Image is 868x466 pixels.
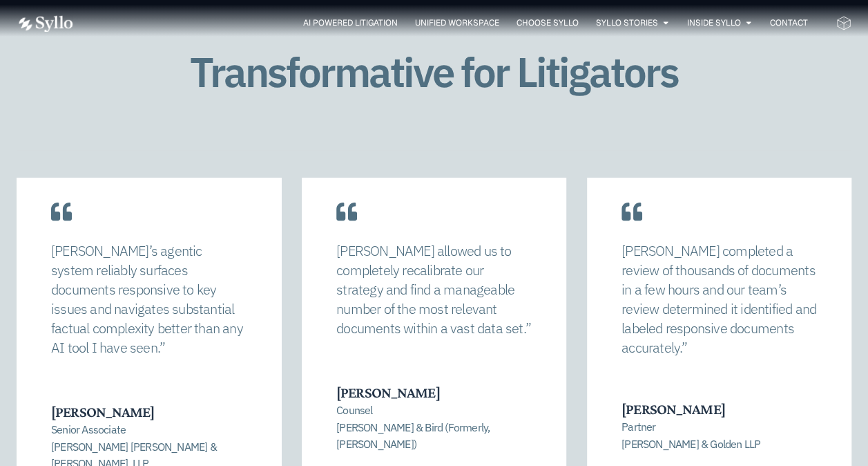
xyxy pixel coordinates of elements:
img: white logo [17,15,73,32]
nav: Menu [101,17,808,30]
p: Partner [PERSON_NAME] & Golden LLP [621,418,816,452]
a: Choose Syllo [517,17,579,29]
h3: [PERSON_NAME] [51,403,245,421]
p: [PERSON_NAME] completed a review of thousands of documents in a few hours and our team’s review d... [621,241,817,357]
a: Unified Workspace [415,17,499,29]
a: Contact [770,17,808,29]
div: Menu Toggle [101,17,808,30]
a: Syllo Stories [596,17,658,29]
h1: Transformative for Litigators [190,49,679,95]
p: [PERSON_NAME] allowed us to completely recalibrate our strategy and find a manageable number of t... [336,241,532,338]
a: AI Powered Litigation [303,17,398,29]
a: Inside Syllo [687,17,741,29]
p: [PERSON_NAME]’s agentic system reliably surfaces documents responsive to key issues and navigates... [51,241,247,357]
h3: [PERSON_NAME] [621,400,816,418]
h3: [PERSON_NAME] [336,384,532,402]
p: Counsel [PERSON_NAME] & Bird (Formerly, [PERSON_NAME]) [336,402,532,453]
